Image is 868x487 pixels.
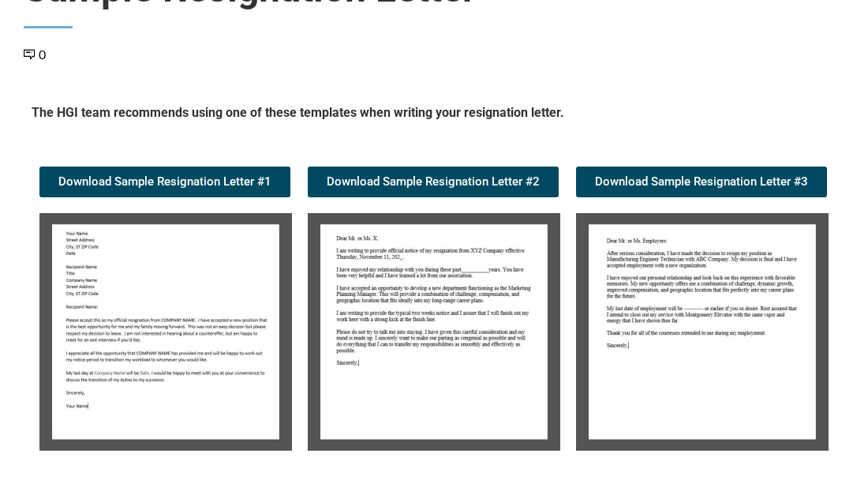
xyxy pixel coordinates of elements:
[576,167,827,197] a: Download Sample Resignation Letter #3
[595,176,808,188] span: Download Sample Resignation Letter #3
[24,47,46,62] a: 0
[327,176,540,188] span: Download Sample Resignation Letter #2
[58,176,271,188] span: Download Sample Resignation Letter #1
[39,167,290,197] a: Download Sample Resignation Letter #1
[308,167,559,197] a: Download Sample Resignation Letter #2
[32,104,836,127] h5: The HGI team recommends using one of these templates when writing your resignation letter.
